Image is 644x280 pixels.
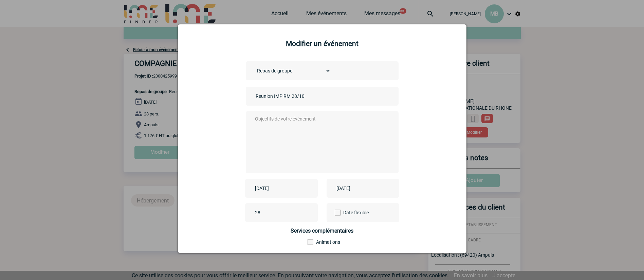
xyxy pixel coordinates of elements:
[246,228,399,234] h4: Services complémentaires
[335,184,382,193] input: Date de fin
[253,208,317,217] input: Nombre de participants
[253,184,300,193] input: Date de début
[254,92,349,101] input: Nom de l'événement
[308,239,345,245] label: Animations
[335,203,358,222] label: Date flexible
[186,40,458,48] h2: Modifier un événement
